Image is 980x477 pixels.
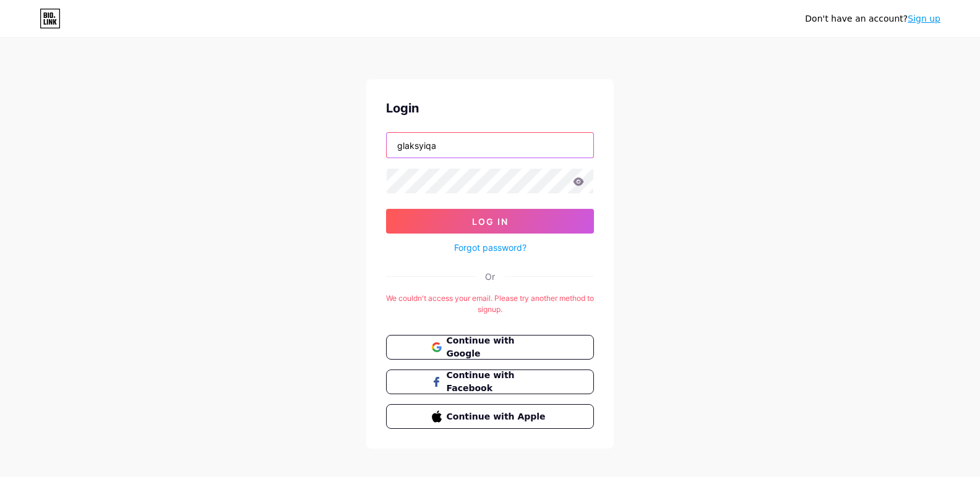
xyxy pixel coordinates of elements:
input: Username [387,133,593,158]
span: Continue with Google [447,334,549,360]
div: We couldn't access your email. Please try another method to signup. [386,293,594,315]
span: Log In [472,216,509,227]
div: Don't have an account? [805,12,940,25]
span: Continue with Apple [447,410,549,423]
span: Continue with Facebook [447,369,549,395]
button: Continue with Facebook [386,369,594,394]
a: Forgot password? [454,241,527,254]
button: Log In [386,209,594,234]
button: Continue with Apple [386,404,594,429]
div: Or [485,270,495,283]
button: Continue with Google [386,335,594,360]
div: Login [386,99,594,117]
a: Sign up [908,14,940,23]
